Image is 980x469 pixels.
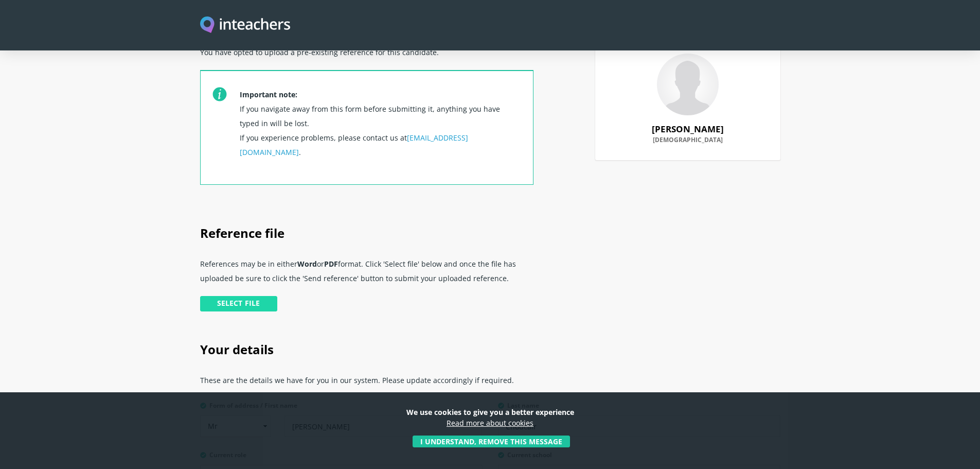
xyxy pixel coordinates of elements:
span: Reference file [200,224,284,241]
span: Your details [200,341,274,358]
strong: We use cookies to give you a better experience [406,407,574,417]
a: Visit this site's homepage [200,16,291,34]
p: If you navigate away from this form before submitting it, anything you have typed in will be lost... [240,83,521,184]
img: Inteachers [200,16,291,34]
strong: PDF [324,259,338,269]
button: I understand, remove this message [413,436,570,447]
a: Read more about cookies [447,418,533,428]
p: These are the details we have for you in our system. Please update accordingly if required. [200,369,780,398]
img: 80623 [657,54,719,115]
strong: Word [297,259,317,269]
strong: [PERSON_NAME] [652,123,724,135]
div: Select file [200,296,277,311]
p: You have opted to upload a pre-existing reference for this candidate. [200,41,533,70]
label: [DEMOGRAPHIC_DATA] [608,136,768,150]
strong: Important note: [240,90,297,99]
p: References may be in either or format. Click 'Select file' below and once the file has uploaded b... [200,253,533,296]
